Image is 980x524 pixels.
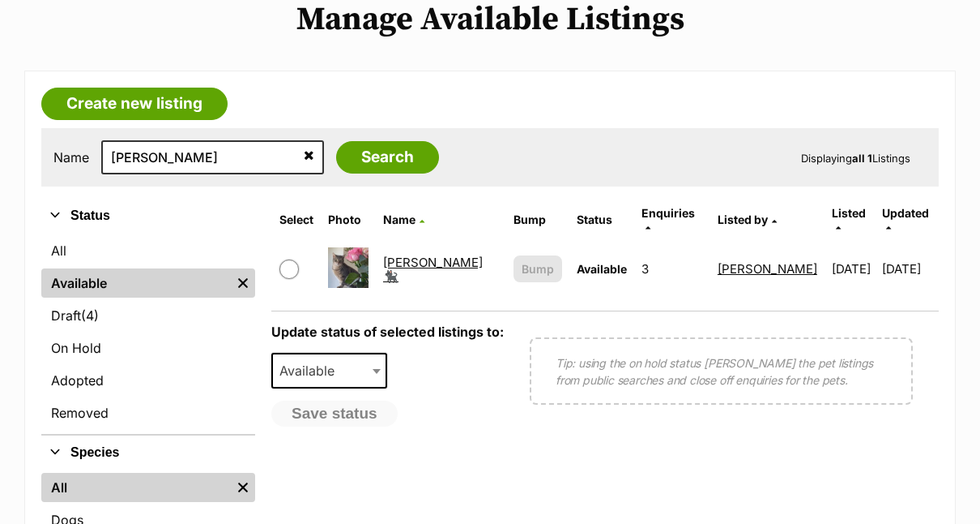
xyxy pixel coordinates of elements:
span: Available [577,262,627,276]
a: Updated [882,206,929,233]
div: Status [41,233,255,434]
th: Select [273,200,320,239]
button: Species [41,442,255,463]
span: Name [383,213,415,226]
a: Adopted [41,366,255,395]
strong: all 1 [852,152,872,165]
label: Name [53,150,89,165]
input: Search [336,141,439,174]
a: Create new listing [41,88,228,120]
a: Available [41,268,231,298]
a: Listed [832,206,866,233]
a: On Hold [41,333,255,363]
span: Listed by [718,213,768,226]
span: translation missing: en.admin.listings.index.attributes.enquiries [641,206,695,220]
a: Enquiries [641,206,695,233]
td: [DATE] [825,241,880,297]
span: Available [273,359,351,382]
span: Listed [832,206,866,220]
button: Bump [513,256,562,282]
th: Status [570,200,633,239]
span: Bump [522,260,554,277]
button: Status [41,205,255,226]
p: Tip: using the on hold status [PERSON_NAME] the pet listings from public searches and close off e... [556,354,887,389]
img: Humphrey 🐈‍⬛ [328,247,369,288]
a: Remove filter [231,473,255,502]
a: Draft [41,301,255,330]
a: [PERSON_NAME] 🐈‍⬛ [383,255,483,284]
label: Update status of selected listings to: [271,324,504,340]
td: 3 [635,241,709,297]
a: Remove filter [231,268,255,298]
span: Displaying Listings [801,152,910,165]
a: Name [383,213,424,226]
a: All [41,473,231,502]
a: Removed [41,398,255,427]
span: Available [271,353,388,389]
span: (4) [81,306,99,325]
th: Photo [322,200,375,239]
button: Save status [271,401,398,427]
th: Bump [507,200,569,239]
a: Listed by [718,213,777,226]
a: [PERSON_NAME] [718,261,817,277]
a: All [41,236,255,265]
td: [DATE] [882,241,937,297]
span: Updated [882,206,929,220]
